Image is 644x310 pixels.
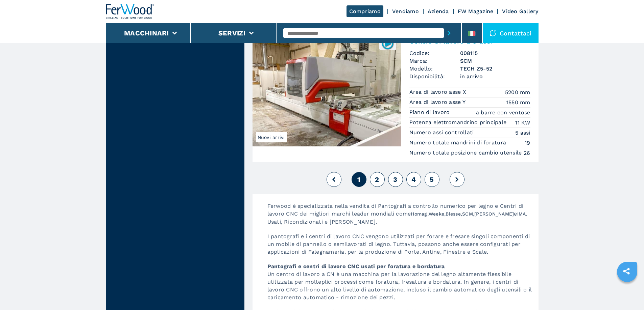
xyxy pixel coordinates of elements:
span: Codice: [409,49,460,57]
a: Compriamo [347,5,383,17]
p: Numero totale mandrini di foratura [409,139,508,146]
button: 3 [388,172,403,187]
button: 2 [370,172,385,187]
img: Contattaci [490,30,496,36]
span: Marca: [409,57,460,65]
a: FW Magazine [458,8,494,15]
button: Macchinari [124,29,169,37]
em: 26 [524,149,530,157]
p: Ferwood è specializzata nella vendita di Pantografi a controllo numerico per legno e Centri di la... [261,202,539,232]
div: Contattaci [483,23,539,43]
em: 5200 mm [505,88,530,96]
span: 3 [393,175,397,184]
p: I pantografi e i centri di lavoro CNC vengono utilizzati per forare e fresare singoli componenti ... [261,232,539,262]
em: 11 KW [515,119,530,126]
span: Modello: [409,65,460,73]
h3: 008115 [460,49,530,57]
a: Weeke [429,211,444,217]
a: Azienda [428,8,449,15]
em: 19 [525,139,530,147]
em: a barre con ventose [476,109,530,116]
span: 4 [411,175,416,184]
p: Numero assi controllati [409,129,476,136]
a: sharethis [618,263,635,280]
a: [PERSON_NAME] [474,211,514,217]
span: 1 [357,175,360,184]
strong: Pantografi e centri di lavoro CNC usati per foratura e bordatura [267,263,445,270]
a: Centro di lavoro a 5 assi SCM TECH Z5-52Nuovi arrivi008115Centro di lavoro a 5 assiCodice:008115M... [253,32,539,162]
p: Area di lavoro asse Y [409,98,468,106]
em: 5 assi [515,129,530,137]
a: Biesse [446,211,461,217]
span: Nuovi arrivi [256,132,287,142]
button: 5 [425,172,439,187]
button: 4 [406,172,421,187]
a: Homag [411,211,427,217]
p: Piano di lavoro [409,109,452,116]
button: Servizi [218,29,246,37]
a: Video Gallery [502,8,538,15]
a: IMA [517,211,526,217]
p: Numero totale posizione cambio utensile [409,149,524,157]
p: Area di lavoro asse X [409,88,468,96]
em: 1550 mm [506,98,530,106]
span: 2 [375,175,379,184]
img: Centro di lavoro a 5 assi SCM TECH Z5-52 [253,32,401,146]
span: in arrivo [460,73,530,80]
img: 008115 [381,37,394,50]
iframe: Chat [615,280,639,305]
h3: TECH Z5-52 [460,65,530,73]
span: Disponibilità: [409,73,460,80]
h3: SCM [460,57,530,65]
button: 1 [352,172,366,187]
img: Ferwood [106,4,154,19]
p: Potenza elettromandrino principale [409,119,508,126]
p: Un centro di lavoro a CN è una macchina per la lavorazione del legno altamente flessibile utilizz... [261,262,539,308]
span: 5 [430,175,434,184]
a: SCM [462,211,473,217]
button: submit-button [444,25,454,41]
a: Vendiamo [392,8,419,15]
